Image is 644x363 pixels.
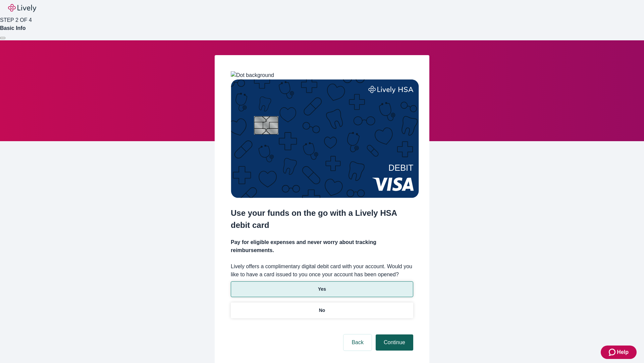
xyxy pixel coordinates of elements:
[231,302,413,318] button: No
[617,348,629,356] span: Help
[231,79,419,198] img: Debit card
[376,334,413,351] button: Continue
[231,263,413,279] label: Lively offers a complimentary digital debit card with your account. Would you like to have a card...
[231,281,413,297] button: Yes
[318,286,326,293] p: Yes
[319,307,325,314] p: No
[343,334,372,351] button: Back
[231,207,413,231] h2: Use your funds on the go with a Lively HSA debit card
[231,71,274,79] img: Dot background
[601,346,637,359] button: Zendesk support iconHelp
[609,348,617,356] svg: Zendesk support icon
[231,238,413,254] h4: Pay for eligible expenses and never worry about tracking reimbursements.
[8,4,36,12] img: Lively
